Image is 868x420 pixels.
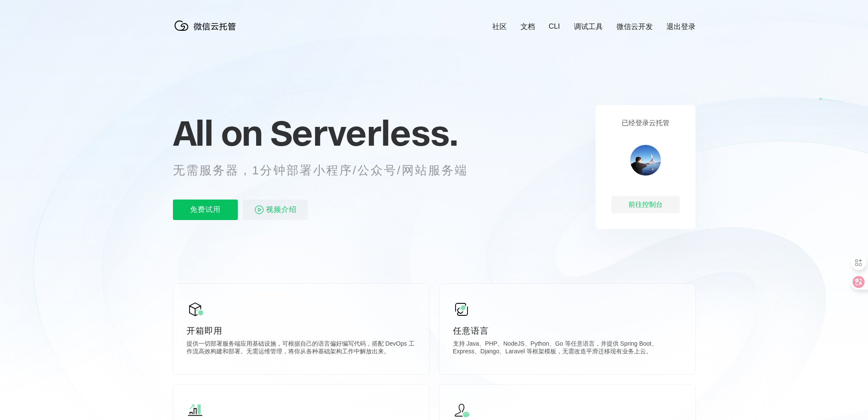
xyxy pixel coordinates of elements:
a: 微信云托管 [173,28,241,35]
span: 视频介绍 [266,200,297,220]
p: 无需服务器，1分钟部署小程序/公众号/网站服务端 [173,162,484,179]
a: 调试工具 [574,22,603,32]
a: 文档 [520,22,535,32]
img: 微信云托管 [173,17,241,34]
a: 社区 [492,22,507,32]
p: 免费试用 [173,200,238,220]
div: 前往控制台 [611,196,680,213]
p: 任意语言 [453,325,682,337]
img: video_play.svg [254,205,264,215]
p: 开箱即用 [187,325,415,337]
span: Serverless. [270,112,458,154]
p: 支持 Java、PHP、NodeJS、Python、Go 等任意语言，并提供 Spring Boot、Express、Django、Laravel 等框架模板，无需改造平滑迁移现有业务上云。 [453,340,682,357]
a: CLI [549,22,560,31]
a: 微信云开发 [617,22,653,32]
p: 提供一切部署服务端应用基础设施，可根据自己的语言偏好编写代码，搭配 DevOps 工作流高效构建和部署。无需运维管理，将你从各种基础架构工作中解放出来。 [187,340,415,357]
p: 已经登录云托管 [622,119,669,128]
a: 退出登录 [666,22,696,32]
span: All on [173,112,262,154]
